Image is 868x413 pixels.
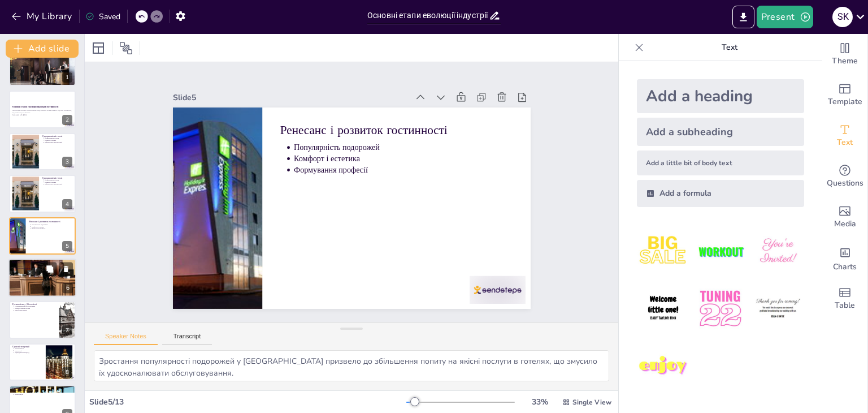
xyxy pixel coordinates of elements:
div: 6 [8,259,76,297]
p: Розвиток торгівлі [45,181,72,183]
p: Технології [15,350,42,352]
img: 4.jpeg [637,282,689,335]
p: Міжнародний обмін [15,389,72,392]
p: Популярність подорожей [32,223,72,226]
p: Розвиток інфраструктури [14,267,73,269]
div: 6 [63,283,73,293]
p: Сучасні тенденції [12,345,42,348]
span: Table [835,299,855,312]
span: Template [828,96,862,108]
p: Комфорт і естетика [32,226,72,228]
input: Insert title [367,7,489,24]
div: Add a subheading [637,118,804,146]
span: Questions [827,177,863,190]
div: 8 [62,367,72,377]
div: 5 [9,217,76,255]
div: S K [832,7,853,27]
p: Презентація охоплює хронологічний огляд основних етапів розвитку індустрії гостинності, від її ви... [12,109,72,113]
p: Формування професії [32,227,72,230]
button: Transcript [162,333,212,345]
p: Середньовічні готелі [42,135,72,138]
div: 1 [9,49,76,86]
div: Add ready made slides [822,75,867,115]
button: Present [757,6,813,28]
p: Інфраструктура подорожей [45,183,72,186]
div: 8 [9,343,76,381]
img: 6.jpeg [752,282,804,335]
img: 7.jpeg [637,340,689,393]
p: Гостинність у 20 столітті [12,303,56,306]
div: 7 [62,325,72,335]
p: Generated with [URL] [12,114,72,116]
div: Saved [85,11,120,22]
p: Глобалізація та її вплив [12,387,72,390]
button: S K [832,6,853,28]
p: Зростання попиту [14,263,73,265]
textarea: Зростання популярності подорожей у [GEOGRAPHIC_DATA] призвело до збільшення попиту на якісні посл... [94,350,609,381]
div: 5 [62,241,72,251]
p: Індивідуальний підхід [15,351,42,354]
div: 2 [9,91,76,128]
div: 2 [62,115,72,125]
p: Розвиток перших готелів [15,57,72,59]
div: 7 [9,301,76,338]
img: 2.jpeg [694,225,747,278]
p: Ренесанс і розвиток гостинності [300,104,526,191]
p: Середньовічні готелі [42,177,72,180]
button: My Library [8,7,77,25]
span: Charts [833,261,857,273]
div: Add images, graphics, shapes or video [822,197,867,238]
p: Конкуренція [15,394,72,396]
p: Розвиток торгівлі [45,139,72,141]
button: Speaker Notes [94,333,158,345]
p: Поява перших готелів [45,179,72,182]
p: Нові технології [14,265,73,268]
div: Add text boxes [822,115,867,156]
p: Розвиток мереж готелів [15,307,55,309]
div: 3 [62,157,72,167]
span: Text [837,136,853,149]
div: Change the overall theme [822,34,867,75]
div: Add charts and graphs [822,238,867,278]
p: Культурні традиції [15,59,72,61]
span: Single View [572,398,611,407]
img: 1.jpeg [637,225,689,278]
div: Slide 5 [209,41,436,124]
p: Text [648,34,811,61]
span: Position [119,41,133,55]
div: 4 [62,199,72,209]
p: Нові ринки [15,392,72,394]
button: Delete Slide [59,262,73,276]
span: Theme [832,55,858,67]
div: Layout [89,39,107,57]
div: Slide 5 / 13 [89,397,406,407]
div: 33 % [526,397,553,407]
img: 3.jpeg [752,225,804,278]
div: Get real-time input from your audience [822,156,867,197]
div: 4 [9,175,76,212]
p: Ренесанс і розвиток гостинності [29,220,72,223]
p: Формування професії [302,148,513,226]
div: 1 [62,72,72,83]
div: Add a heading [637,79,804,113]
img: 5.jpeg [694,282,747,335]
p: Екологічність [15,347,42,350]
p: Популярність подорожей [309,127,520,205]
strong: Основні етапи еволюції індустрії гостинності [12,105,58,108]
button: Add slide [6,40,79,58]
div: 3 [9,133,76,170]
span: Media [834,218,856,230]
p: Стандартизація обслуговування [15,306,55,308]
p: Поява перших готелів [45,137,72,139]
p: Нові бізнес-моделі [15,309,55,312]
div: Add a formula [637,180,804,207]
p: Інфраструктура подорожей [45,141,72,144]
p: Комфорт і естетика [305,137,517,216]
div: Add a little bit of body text [637,150,804,175]
p: Індустріалізація та нові технології [12,260,73,264]
button: Export to PowerPoint [732,6,754,28]
button: Duplicate Slide [43,262,57,276]
div: Add a table [822,278,867,319]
